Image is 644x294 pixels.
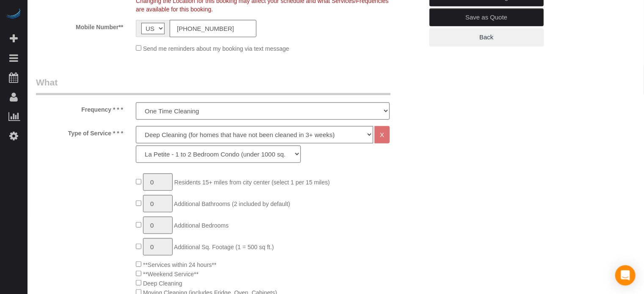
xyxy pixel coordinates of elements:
[429,8,544,26] a: Save as Quote
[615,265,636,286] div: Open Intercom Messenger
[30,20,129,31] label: Mobile Number**
[174,222,228,229] span: Additional Bedrooms
[174,201,290,207] span: Additional Bathrooms (2 included by default)
[143,280,182,287] span: Deep Cleaning
[30,126,129,137] label: Type of Service * * *
[5,8,22,20] img: Automaid Logo
[174,244,274,250] span: Additional Sq. Footage (1 = 500 sq ft.)
[174,179,330,186] span: Residents 15+ miles from city center (select 1 per 15 miles)
[30,102,129,114] label: Frequency * * *
[170,20,256,37] input: Mobile Number**
[429,28,544,46] a: Back
[36,76,391,95] legend: What
[143,45,289,52] span: Send me reminders about my booking via text message
[143,261,217,268] span: **Services within 24 hours**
